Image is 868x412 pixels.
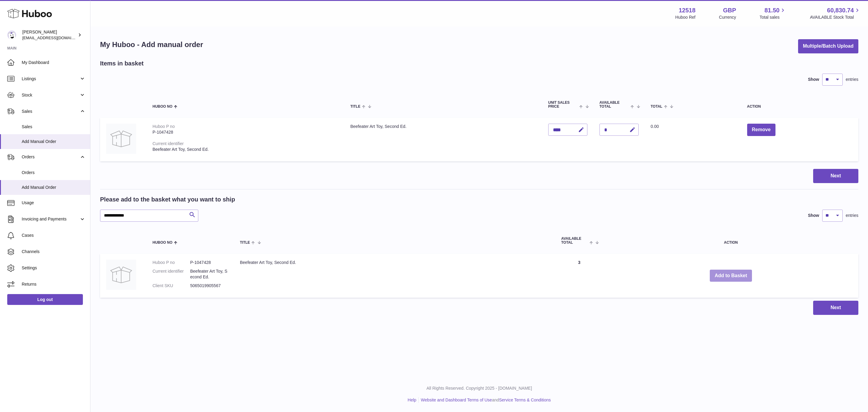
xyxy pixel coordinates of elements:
span: Returns [22,281,86,287]
a: Service Terms & Conditions [499,398,551,402]
a: Help [408,398,417,402]
div: Huboo P no [153,124,175,129]
span: Unit Sales Price [548,101,578,109]
span: Orders [22,170,86,176]
span: Listings [22,76,79,82]
span: Huboo no [153,105,172,109]
span: Usage [22,200,86,206]
span: Sales [22,109,79,114]
span: 60,830.74 [827,6,854,14]
span: Channels [22,249,86,255]
span: 0.00 [651,124,659,129]
div: Beefeater Art Toy, Second Ed. [153,147,338,152]
a: Website and Dashboard Terms of Use [421,398,492,402]
dd: P-1047428 [190,260,228,265]
span: AVAILABLE Stock Total [810,14,861,20]
span: entries [846,77,858,82]
span: AVAILABLE Total [599,101,629,109]
span: My Dashboard [22,60,86,65]
a: 81.50 Total sales [759,6,786,20]
span: Add Manual Order [22,185,86,190]
span: entries [846,213,858,218]
dd: 5065019905567 [190,283,228,289]
img: Beefeater Art Toy, Second Ed. [106,124,136,154]
div: Current identifier [153,141,184,146]
span: Add Manual Order [22,139,86,144]
div: Currency [719,14,736,20]
td: Beefeater Art Toy, Second Ed. [344,118,542,161]
dt: Current identifier [153,268,190,280]
li: and [419,397,551,403]
button: Next [813,301,858,315]
span: 81.50 [764,6,779,14]
dt: Client SKU [153,283,190,289]
dt: Huboo P no [153,260,190,265]
span: Orders [22,154,79,160]
span: [EMAIL_ADDRESS][DOMAIN_NAME] [22,35,89,40]
dd: Beefeater Art Toy, Second Ed. [190,268,228,280]
button: Multiple/Batch Upload [798,39,858,53]
div: P-1047428 [153,129,338,135]
label: Show [808,77,819,82]
span: Title [350,105,360,109]
h1: My Huboo - Add manual order [100,40,203,49]
strong: 12518 [679,6,696,14]
strong: GBP [723,6,736,14]
a: 60,830.74 AVAILABLE Stock Total [810,6,861,20]
img: Beefeater Art Toy, Second Ed. [106,260,136,290]
span: Stock [22,92,79,98]
span: Title [240,241,250,245]
a: Log out [7,294,83,305]
span: Total sales [759,14,786,20]
span: Sales [22,124,86,130]
span: Settings [22,265,86,271]
span: AVAILABLE Total [561,237,588,245]
h2: Please add to the basket what you want to ship [100,195,235,204]
div: Huboo Ref [675,14,696,20]
td: Beefeater Art Toy, Second Ed. [234,254,555,298]
h2: Items in basket [100,59,144,68]
span: Cases [22,233,86,238]
img: internalAdmin-12518@internal.huboo.com [7,30,16,40]
button: Add to Basket [710,270,752,282]
div: [PERSON_NAME] [22,29,77,41]
button: Next [813,169,858,183]
th: Action [603,231,858,251]
span: Invoicing and Payments [22,216,79,222]
span: Total [651,105,662,109]
label: Show [808,213,819,218]
div: Action [747,105,852,109]
td: 3 [555,254,603,298]
span: Huboo no [153,241,172,245]
p: All Rights Reserved. Copyright 2025 - [DOMAIN_NAME] [95,385,863,391]
button: Remove [747,124,775,136]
